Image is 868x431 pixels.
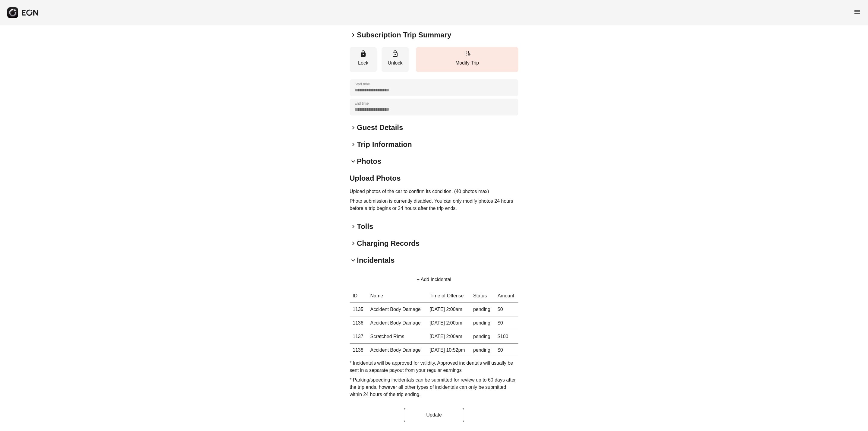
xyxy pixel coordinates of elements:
td: [DATE] 10:52pm [427,344,470,357]
span: keyboard_arrow_right [350,141,357,148]
h2: Upload Photos [350,173,518,183]
h2: Photos [357,157,381,166]
td: pending [470,330,495,344]
button: Unlock [382,47,409,72]
span: lock_open [392,50,399,57]
td: pending [470,344,495,357]
p: * Incidentals will be approved for validity. Approved incidentals will usually be sent in a separ... [350,360,518,374]
span: lock [360,50,367,57]
h2: Subscription Trip Summary [357,30,451,40]
span: menu [854,8,861,15]
td: Accident Body Damage [367,344,427,357]
button: Modify Trip [416,47,518,72]
td: [DATE] 2:00am [427,303,470,316]
th: 1135 [350,303,367,316]
p: * Parking/speeding incidentals can be submitted for review up to 60 days after the trip ends, how... [350,376,518,398]
p: Upload photos of the car to confirm its condition. (40 photos max) [350,188,518,195]
h2: Guest Details [357,123,403,132]
button: + Add Incidental [410,272,458,287]
button: Lock [350,47,377,72]
span: edit_road [464,50,471,57]
button: Update [404,408,464,422]
h2: Incidentals [357,255,395,265]
td: pending [470,303,495,316]
span: keyboard_arrow_right [350,240,357,247]
th: ID [350,289,367,303]
p: Unlock [385,59,406,67]
th: Status [470,289,495,303]
th: 1137 [350,330,367,344]
span: keyboard_arrow_right [350,223,357,230]
td: Accident Body Damage [367,303,427,316]
td: $0 [495,344,518,357]
th: Time of Offense [427,289,470,303]
td: pending [470,316,495,330]
span: keyboard_arrow_down [350,257,357,264]
p: Lock [353,59,374,67]
td: [DATE] 2:00am [427,316,470,330]
span: keyboard_arrow_down [350,158,357,165]
h2: Charging Records [357,239,420,248]
th: 1136 [350,316,367,330]
p: Photo submission is currently disabled. You can only modify photos 24 hours before a trip begins ... [350,198,518,212]
h2: Tolls [357,222,373,231]
td: $100 [495,330,518,344]
td: Scratched Rims [367,330,427,344]
td: $0 [495,303,518,316]
td: [DATE] 2:00am [427,330,470,344]
th: Amount [495,289,518,303]
td: Accident Body Damage [367,316,427,330]
h2: Trip Information [357,140,412,149]
th: 1138 [350,344,367,357]
th: Name [367,289,427,303]
p: Modify Trip [419,59,515,67]
span: keyboard_arrow_right [350,124,357,131]
td: $0 [495,316,518,330]
span: keyboard_arrow_right [350,31,357,39]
